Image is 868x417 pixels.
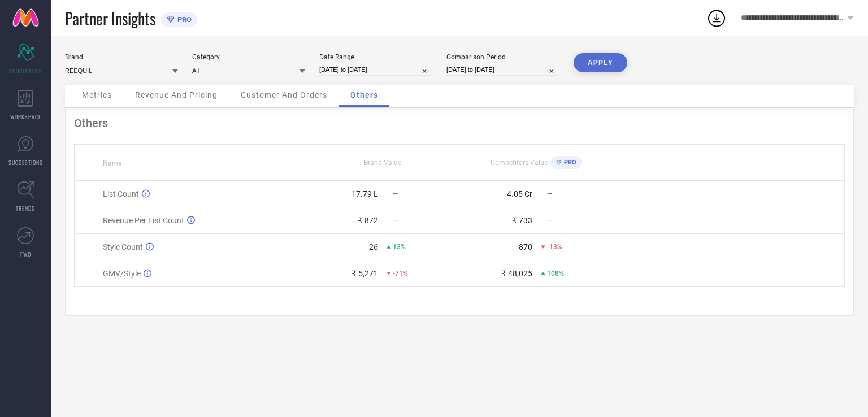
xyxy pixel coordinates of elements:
span: — [547,190,552,198]
button: APPLY [574,53,627,72]
div: 17.79 L [351,189,378,198]
span: -13% [547,243,562,251]
div: ₹ 5,271 [351,269,378,278]
span: Revenue And Pricing [135,90,218,99]
span: 108% [547,270,564,277]
span: TRENDS [16,204,35,212]
div: Others [74,116,845,130]
div: 870 [519,242,532,251]
span: Competitors Value [491,159,548,167]
span: SUGGESTIONS [8,158,43,167]
span: Style Count [103,242,143,251]
span: Metrics [82,90,112,99]
span: WORKSPACE [10,112,41,121]
span: FWD [20,250,31,258]
div: ₹ 733 [512,216,532,225]
span: Partner Insights [65,7,155,30]
div: ₹ 872 [358,216,378,225]
span: Brand Value [364,159,401,167]
span: List Count [103,189,139,198]
div: ₹ 48,025 [501,269,532,278]
div: Category [192,53,305,61]
span: Name [103,159,121,167]
input: Select date range [319,64,432,76]
div: Brand [65,53,178,61]
span: SCORECARDS [9,67,42,75]
div: Open download list [706,8,727,28]
span: GMV/Style [103,269,141,278]
span: -71% [393,270,408,277]
span: Others [350,90,378,99]
span: Customer And Orders [241,90,327,99]
div: 4.05 Cr [507,189,532,198]
div: 26 [369,242,378,251]
span: — [547,216,552,224]
span: — [393,216,398,224]
span: PRO [561,159,576,166]
span: Revenue Per List Count [103,216,184,225]
span: — [393,190,398,198]
span: 13% [393,243,406,251]
span: PRO [175,15,192,24]
input: Select comparison period [446,64,559,76]
div: Comparison Period [446,53,559,61]
div: Date Range [319,53,432,61]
